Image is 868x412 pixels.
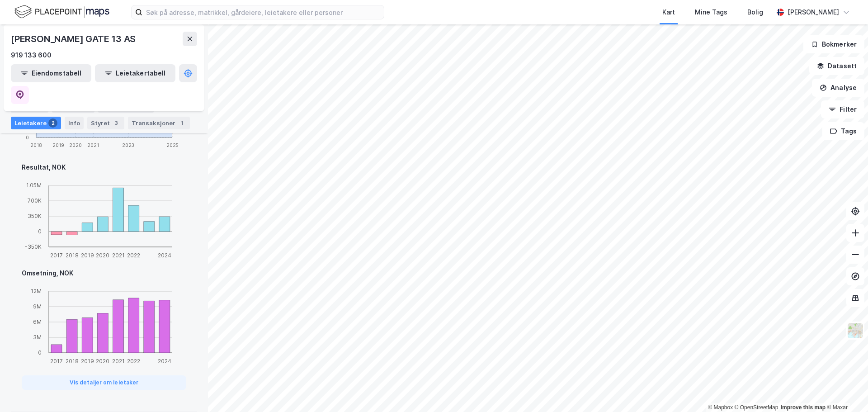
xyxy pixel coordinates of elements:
[28,213,42,220] tspan: 350K
[812,79,864,97] button: Analyse
[122,142,134,148] tspan: 2023
[31,288,42,295] tspan: 12M
[112,118,121,128] div: 3
[11,50,52,61] div: 919 133 600
[38,228,42,235] tspan: 0
[823,369,868,412] iframe: Chat Widget
[142,5,384,19] input: Søk på adresse, matrikkel, gårdeiere, leietakere eller personer
[26,135,29,140] tspan: 0
[11,32,137,46] div: [PERSON_NAME] GATE 13 AS
[22,268,186,279] div: Omsetning, NOK
[803,35,864,53] button: Bokmerker
[81,252,94,259] tspan: 2019
[781,404,826,411] a: Improve this map
[66,252,79,259] tspan: 2018
[127,358,140,365] tspan: 2022
[747,7,763,18] div: Bolig
[823,369,868,412] div: Kontrollprogram for chat
[81,358,94,365] tspan: 2019
[33,303,42,310] tspan: 9M
[96,358,109,365] tspan: 2020
[14,4,109,20] img: logo.f888ab2527a4732fd821a326f86c7f29.svg
[65,117,84,129] div: Info
[708,404,733,411] a: Mapbox
[66,358,79,365] tspan: 2018
[847,322,864,339] img: Z
[11,117,61,129] div: Leietakere
[822,122,864,140] button: Tags
[112,358,125,365] tspan: 2021
[87,117,124,129] div: Styret
[788,7,839,18] div: [PERSON_NAME]
[821,100,864,118] button: Filter
[25,244,42,251] tspan: -350K
[112,252,125,259] tspan: 2021
[30,142,42,148] tspan: 2018
[95,64,175,82] button: Leietakertabell
[22,375,186,390] button: Vis detaljer om leietaker
[22,162,186,173] div: Resultat, NOK
[177,118,186,128] div: 1
[26,182,42,189] tspan: 1.05M
[28,198,42,204] tspan: 700K
[33,334,42,341] tspan: 3M
[662,7,675,18] div: Kart
[48,118,57,128] div: 2
[50,358,63,365] tspan: 2017
[158,358,171,365] tspan: 2024
[69,142,82,148] tspan: 2020
[809,57,864,75] button: Datasett
[166,142,179,148] tspan: 2025
[735,404,778,411] a: OpenStreetMap
[52,142,64,148] tspan: 2019
[158,252,171,259] tspan: 2024
[96,252,109,259] tspan: 2020
[11,64,91,82] button: Eiendomstabell
[127,252,140,259] tspan: 2022
[33,319,42,326] tspan: 6M
[695,7,727,18] div: Mine Tags
[50,252,63,259] tspan: 2017
[87,142,99,148] tspan: 2021
[128,117,190,129] div: Transaksjoner
[38,350,42,356] tspan: 0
